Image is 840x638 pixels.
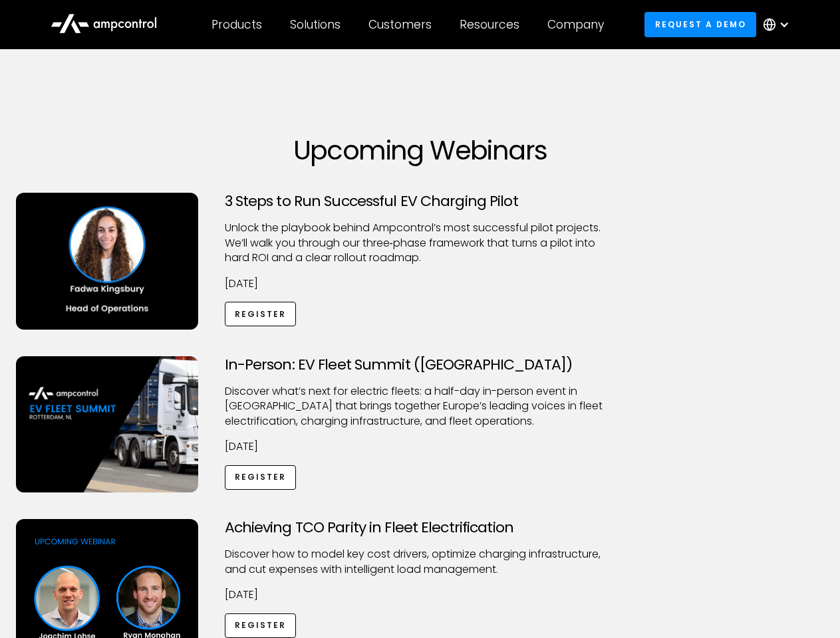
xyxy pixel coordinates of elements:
h1: Upcoming Webinars [16,134,825,166]
a: Register [225,465,297,490]
div: Products [211,17,262,32]
p: [DATE] [225,587,616,602]
a: Register [225,613,297,638]
div: Company [547,17,604,32]
p: [DATE] [225,276,616,291]
h3: In-Person: EV Fleet Summit ([GEOGRAPHIC_DATA]) [225,356,616,373]
a: Register [225,302,297,326]
div: Resources [460,17,519,32]
p: Discover how to model key cost drivers, optimize charging infrastructure, and cut expenses with i... [225,547,616,577]
p: ​Discover what’s next for electric fleets: a half-day in-person event in [GEOGRAPHIC_DATA] that b... [225,384,616,429]
div: Solutions [290,17,341,32]
h3: Achieving TCO Parity in Fleet Electrification [225,519,616,536]
h3: 3 Steps to Run Successful EV Charging Pilot [225,193,616,210]
div: Customers [368,17,432,32]
p: Unlock the playbook behind Ampcontrol’s most successful pilot projects. We’ll walk you through ou... [225,221,616,265]
a: Request a demo [644,12,756,37]
p: [DATE] [225,439,616,454]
